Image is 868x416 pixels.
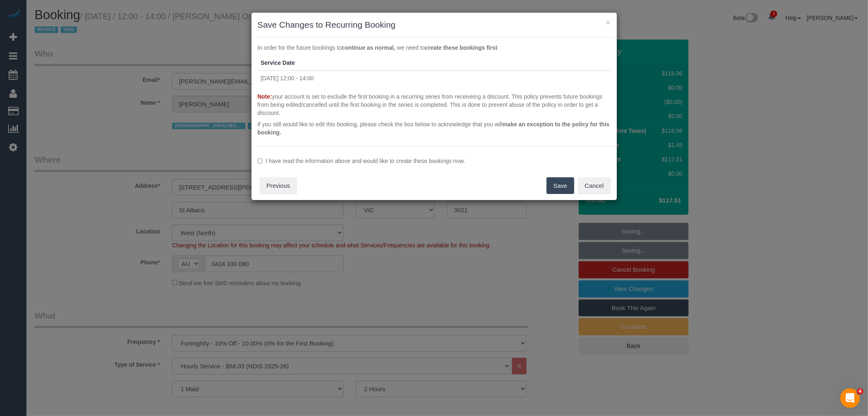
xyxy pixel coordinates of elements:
strong: continue as normal, [342,44,396,51]
button: Previous [260,177,297,194]
span: 4 [857,388,864,395]
label: I have read the information above and would like to create these bookings now. [258,157,611,165]
th: Service Date [258,55,611,70]
p: your account is set to exclude the first booking in a recurring series from receiveing a discount... [258,92,611,117]
button: Cancel [578,177,611,194]
input: I have read the information above and would like to create these bookings now. [258,158,263,164]
strong: create these bookings first [425,44,497,51]
iframe: Intercom live chat [840,388,860,408]
button: × [606,18,610,26]
button: Save [547,177,574,194]
strong: Note: [258,93,272,100]
td: [DATE] 12:00 - 14:00 [258,70,611,86]
p: If you still would like to edit this booking, please check the box below to acknowledge that you ... [258,120,611,136]
p: In order for the future bookings to we need to [258,44,611,52]
h3: Save Changes to Recurring Booking [258,19,611,31]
